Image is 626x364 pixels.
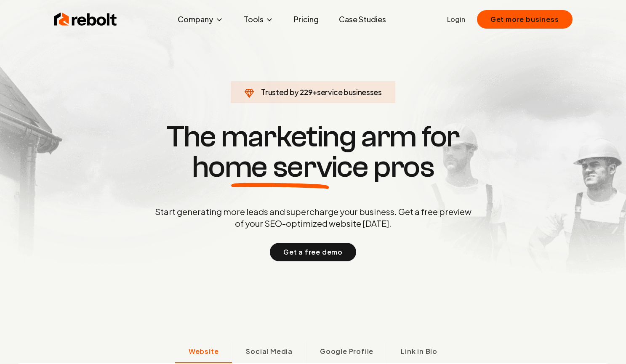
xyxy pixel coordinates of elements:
[54,11,117,28] img: Rebolt Logo
[237,11,280,28] button: Tools
[477,10,573,29] button: Get more business
[246,346,293,356] span: Social Media
[175,341,232,363] button: Website
[300,86,312,98] span: 229
[111,122,515,182] h1: The marketing arm for pros
[189,346,219,356] span: Website
[306,341,387,363] button: Google Profile
[287,11,325,28] a: Pricing
[320,346,373,356] span: Google Profile
[232,341,306,363] button: Social Media
[312,87,317,97] span: +
[401,346,437,356] span: Link in Bio
[317,87,382,97] span: service businesses
[270,243,356,261] button: Get a free demo
[447,14,465,24] a: Login
[171,11,230,28] button: Company
[192,152,368,182] span: home service
[387,341,451,363] button: Link in Bio
[332,11,393,28] a: Case Studies
[153,206,473,229] p: Start generating more leads and supercharge your business. Get a free preview of your SEO-optimiz...
[261,87,298,97] span: Trusted by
